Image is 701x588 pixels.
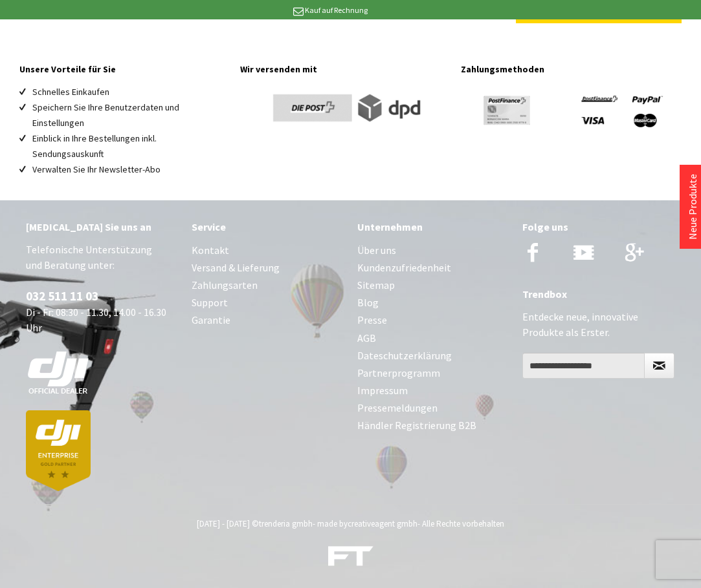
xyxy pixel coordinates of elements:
[357,330,510,347] a: AGB
[192,259,344,277] a: Versand & Lieferung
[357,218,510,235] div: Unternehmen
[192,242,344,259] a: Kontakt
[192,311,344,329] a: Garantie
[240,61,448,78] h4: Wir versenden mit
[357,364,510,382] a: Partnerprogramm
[522,218,675,235] div: Folge uns
[26,410,91,491] img: dji-partner-enterprise_goldLoJgYOWPUIEBO.png
[348,518,417,529] a: creativeagent gmbh
[328,548,373,571] a: DJI Drohnen, Trends & Gadgets Shop
[32,100,227,131] li: Speichern Sie Ihre Benutzerdaten und Einstellungen
[10,518,691,529] div: [DATE] - [DATE] © - made by - Alle Rechte vorbehalten
[32,131,227,162] li: Einblick in Ihre Bestellungen inkl. Sendungsauskunft
[357,259,510,277] a: Kundenzufriedenheit
[26,218,179,235] div: [MEDICAL_DATA] Sie uns an
[522,309,675,340] p: Entdecke neue, innovative Produkte als Erster.
[240,84,448,132] img: footer-versand-logos.png
[19,61,227,78] h4: Unsere Vorteile für Sie
[357,399,510,417] a: Pressemeldungen
[357,277,510,294] a: Sitemap
[259,518,313,529] a: trenderia gmbh
[328,546,373,566] img: ft-white-trans-footer.png
[357,311,510,329] a: Presse
[357,417,510,434] a: Händler Registrierung B2B
[357,242,510,259] a: Über uns
[32,84,227,100] li: Schnelles Einkaufen
[26,242,179,491] p: Telefonische Unterstützung und Beratung unter: Di - Fr: 08:30 - 11.30, 14.00 - 16.30 Uhr
[461,61,682,78] h4: Zahlungsmethoden
[26,288,98,304] a: 032 511 11 03
[357,347,510,364] a: Dateschutzerklärung
[686,174,699,240] a: Neue Produkte
[357,294,510,311] a: Blog
[357,382,510,399] a: Impressum
[644,353,674,379] button: Newsletter abonnieren
[192,277,344,294] a: Zahlungsarten
[461,84,682,135] img: footer-payment-logos.png
[522,286,675,302] div: Trendbox
[192,218,344,235] div: Service
[26,351,91,395] img: white-dji-schweiz-logo-official_140x140.png
[32,162,227,177] li: Verwalten Sie Ihr Newsletter-Abo
[522,353,645,379] input: Ihre E-Mail Adresse
[192,294,344,311] a: Support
